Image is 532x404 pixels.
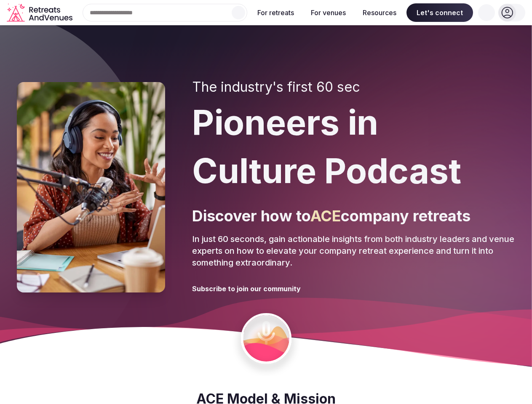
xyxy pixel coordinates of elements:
[17,82,165,292] img: Pioneers in Culture Podcast
[251,3,301,22] button: For retreats
[356,3,403,22] button: Resources
[192,233,515,268] p: In just 60 seconds, gain actionable insights from both industry leaders and venue experts on how ...
[192,284,301,293] h3: Subscribe to join our community
[304,3,353,22] button: For venues
[192,79,515,95] h2: The industry's first 60 sec
[192,205,515,226] p: Discover how to company retreats
[7,3,74,22] a: Visit the homepage
[192,98,515,195] h1: Pioneers in Culture Podcast
[406,3,473,22] span: Let's connect
[7,3,74,22] svg: Retreats and Venues company logo
[310,207,341,225] span: ACE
